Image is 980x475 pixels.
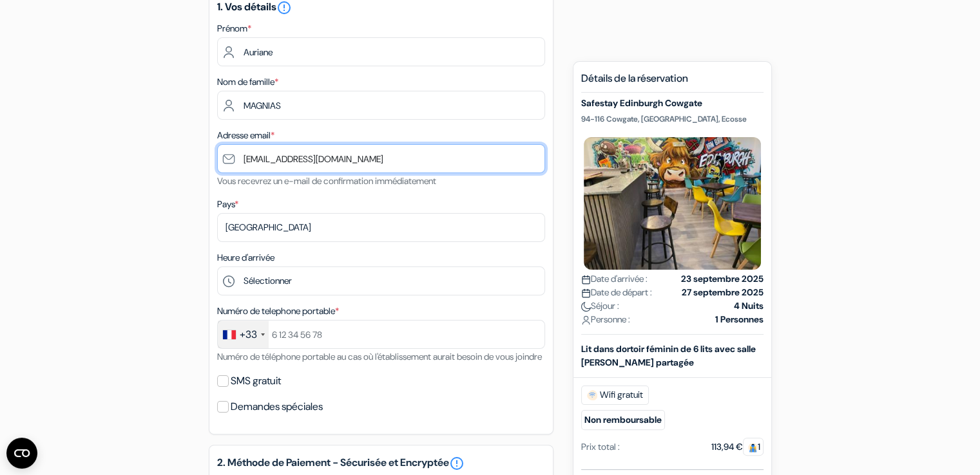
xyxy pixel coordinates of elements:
[217,22,251,35] label: Prénom
[218,321,269,348] div: France: +33
[581,302,591,312] img: moon.svg
[581,98,764,109] h5: Safestay Edinburgh Cowgate
[581,114,764,124] p: 94-116 Cowgate, [GEOGRAPHIC_DATA], Ecosse
[217,37,545,66] input: Entrez votre prénom
[581,299,619,313] span: Séjour :
[581,343,756,368] b: Lit dans dortoir féminin de 6 lits avec salle [PERSON_NAME] partagée
[217,129,274,142] label: Adresse email
[581,72,764,93] h5: Détails de la réservation
[581,386,649,405] span: Wifi gratuit
[748,443,758,452] img: guest.svg
[217,198,238,211] label: Pays
[581,288,591,298] img: calendar.svg
[581,275,591,284] img: calendar.svg
[449,456,465,471] a: error_outline
[681,272,764,286] strong: 23 septembre 2025
[711,440,764,454] div: 113,94 €
[581,410,665,430] small: Non remboursable
[231,398,323,416] label: Demandes spéciales
[743,438,764,456] span: 1
[581,313,630,326] span: Personne :
[217,91,545,120] input: Entrer le nom de famille
[581,286,652,299] span: Date de départ :
[581,315,591,325] img: user_icon.svg
[734,299,764,313] strong: 4 Nuits
[587,390,597,400] img: free_wifi.svg
[217,456,545,471] h5: 2. Méthode de Paiement - Sécurisée et Encryptée
[217,251,274,265] label: Heure d'arrivée
[240,327,257,342] div: +33
[217,175,436,187] small: Vous recevrez un e-mail de confirmation immédiatement
[231,372,281,390] label: SMS gratuit
[217,320,545,349] input: 6 12 34 56 78
[715,313,764,326] strong: 1 Personnes
[217,144,545,173] input: Entrer adresse e-mail
[581,440,620,454] div: Prix total :
[217,304,339,318] label: Numéro de telephone portable
[581,272,648,286] span: Date d'arrivée :
[6,438,37,469] button: Ouvrir le widget CMP
[217,75,278,89] label: Nom de famille
[682,286,764,299] strong: 27 septembre 2025
[217,351,542,362] small: Numéro de téléphone portable au cas où l'établissement aurait besoin de vous joindre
